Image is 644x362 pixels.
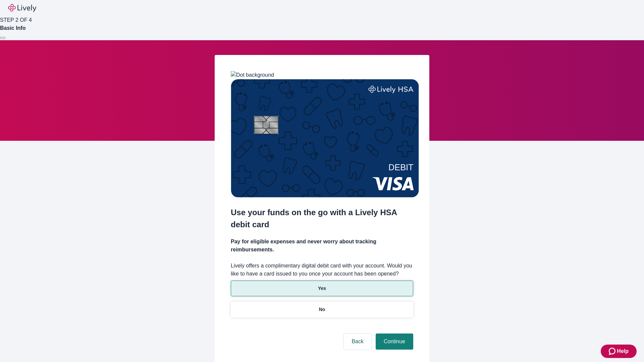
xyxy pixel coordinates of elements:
[319,306,325,313] p: No
[231,281,413,296] button: Yes
[318,285,326,292] p: Yes
[231,262,413,278] label: Lively offers a complimentary digital debit card with your account. Would you like to have a card...
[376,334,413,350] button: Continue
[231,206,413,231] h2: Use your funds on the go with a Lively HSA debit card
[231,71,274,79] img: Dot background
[343,334,372,350] button: Back
[617,347,629,355] span: Help
[601,345,637,358] button: Zendesk support iconHelp
[8,4,36,12] img: Lively
[609,347,617,355] svg: Zendesk support icon
[231,79,419,197] img: Debit card
[231,302,413,317] button: No
[231,238,413,254] h4: Pay for eligible expenses and never worry about tracking reimbursements.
